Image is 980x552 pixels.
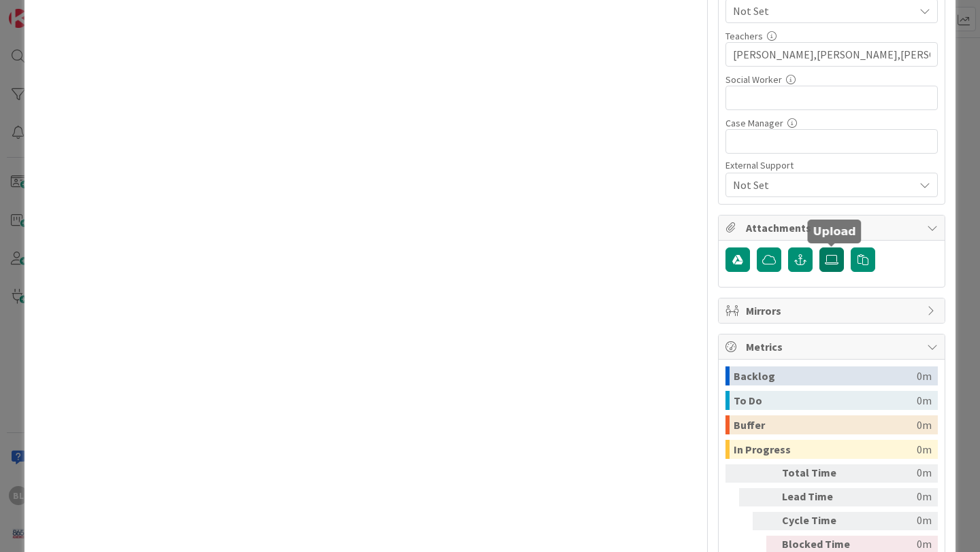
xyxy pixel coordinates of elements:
div: 0m [917,391,932,410]
label: Case Manager [725,117,783,129]
label: Social Worker [725,73,782,86]
div: 0m [862,512,932,530]
div: Total Time [782,464,857,483]
span: Metrics [746,339,920,355]
div: In Progress [734,440,917,459]
div: Backlog [734,366,917,385]
label: Teachers [725,30,763,42]
div: Lead Time [782,488,857,506]
h5: Upload [813,225,856,238]
span: Not Set [733,177,914,193]
div: 0m [917,440,932,459]
span: Not Set [733,3,914,19]
div: 0m [917,366,932,385]
div: 0m [917,415,932,434]
div: 0m [862,488,932,506]
div: External Support [725,160,938,170]
div: 0m [862,464,932,483]
div: Buffer [734,415,917,434]
span: Mirrors [746,303,920,319]
div: Cycle Time [782,512,857,530]
div: To Do [734,391,917,410]
span: Attachments [746,220,920,236]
